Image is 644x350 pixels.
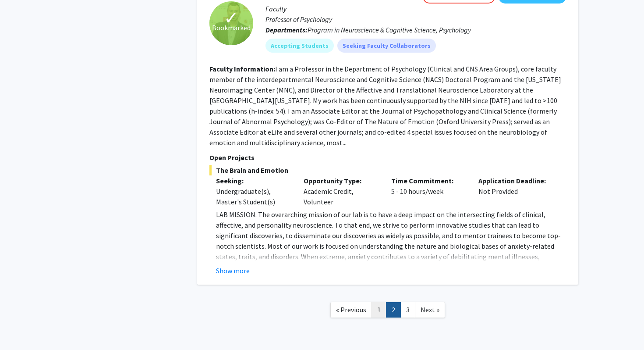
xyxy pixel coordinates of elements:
[385,175,472,207] div: 5 - 10 hours/week
[216,175,290,186] p: Seeking:
[197,293,578,329] nav: Page navigation
[7,311,37,343] iframe: Chat
[421,305,439,314] span: Next »
[415,302,445,318] a: Next
[216,265,250,276] button: Show more
[372,302,386,318] a: 1
[330,302,372,318] a: Previous
[336,305,366,314] span: « Previous
[209,165,566,175] span: The Brain and Emotion
[304,175,378,186] p: Opportunity Type:
[297,175,385,207] div: Academic Credit, Volunteer
[209,152,566,163] p: Open Projects
[265,39,334,53] mat-chip: Accepting Students
[224,14,239,22] span: ✓
[216,186,290,207] div: Undergraduate(s), Master's Student(s)
[337,39,436,53] mat-chip: Seeking Faculty Collaborators
[265,14,566,25] p: Professor of Psychology
[209,64,275,73] b: Faculty Information:
[386,302,401,318] a: 2
[265,25,308,34] b: Departments:
[209,64,561,147] fg-read-more: I am a Professor in the Department of Psychology (Clinical and CNS Area Groups), core faculty mem...
[265,4,566,14] p: Faculty
[308,25,471,34] span: Program in Neuroscience & Cognitive Science, Psychology
[212,22,251,33] span: Bookmarked
[478,175,553,186] p: Application Deadline:
[391,175,466,186] p: Time Commitment:
[400,302,415,318] a: 3
[472,175,559,207] div: Not Provided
